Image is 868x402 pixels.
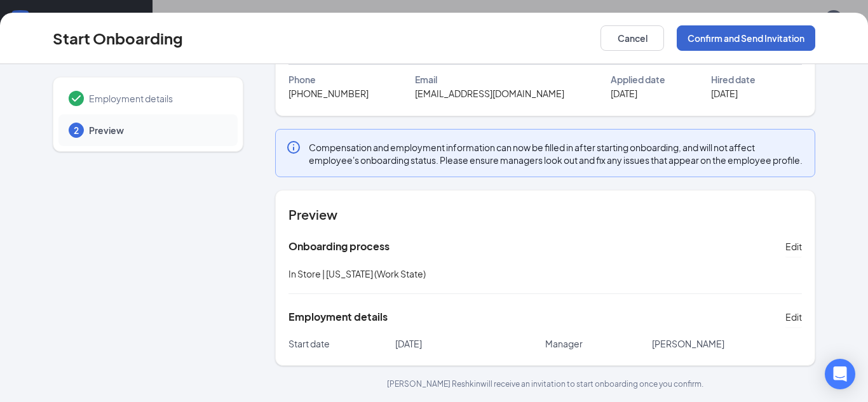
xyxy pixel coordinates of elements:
span: [PHONE_NUMBER] [288,86,369,100]
p: [PERSON_NAME] [652,337,802,350]
button: Cancel [600,25,664,51]
span: Email [415,72,437,86]
p: [DATE] [395,337,545,350]
button: Confirm and Send Invitation [677,25,815,51]
p: Manager [545,337,652,350]
button: Edit [785,307,802,327]
span: Edit [785,311,802,323]
span: Applied date [611,72,665,86]
span: Hired date [711,72,756,86]
p: [PERSON_NAME] Reshkin will receive an invitation to start onboarding once you confirm. [275,379,815,389]
span: [EMAIL_ADDRESS][DOMAIN_NAME] [415,86,564,100]
span: Employment details [89,92,225,105]
h5: Employment details [288,310,388,324]
span: Compensation and employment information can now be filled in after starting onboarding, and will ... [309,141,804,166]
span: 2 [74,124,79,137]
button: Edit [785,236,802,257]
p: Start date [288,337,395,350]
span: Preview [89,124,225,137]
span: [DATE] [611,86,637,100]
svg: Info [286,140,301,155]
span: [DATE] [711,86,738,100]
span: Edit [785,240,802,253]
h5: Onboarding process [288,239,390,253]
h4: Preview [288,206,802,224]
span: Phone [288,72,316,86]
span: In Store | [US_STATE] (Work State) [288,268,426,279]
div: Open Intercom Messenger [825,359,855,389]
svg: Checkmark [69,91,84,106]
h3: Start Onboarding [53,27,183,49]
